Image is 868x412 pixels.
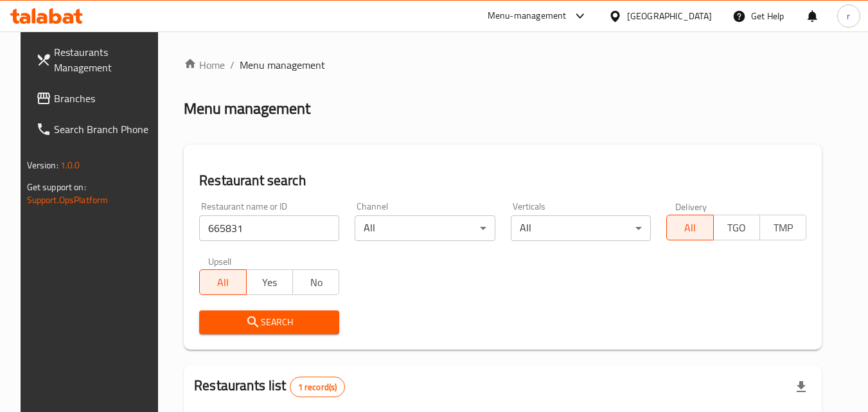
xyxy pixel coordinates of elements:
[230,57,235,73] li: /
[184,98,310,119] h2: Menu management
[292,269,339,295] button: No
[208,256,232,265] label: Upsell
[290,377,346,397] div: Total records count
[199,310,339,334] button: Search
[759,215,806,240] button: TMP
[54,121,155,137] span: Search Branch Phone
[26,83,166,114] a: Branches
[290,381,345,393] span: 1 record(s)
[199,215,339,241] input: Search for restaurant name or ID..
[184,57,225,73] a: Home
[194,376,345,397] h2: Restaurants list
[765,219,801,237] span: TMP
[184,57,822,73] nav: breadcrumb
[786,372,817,402] div: Export file
[54,91,155,106] span: Branches
[246,269,293,295] button: Yes
[60,157,80,174] span: 1.0.0
[26,37,166,83] a: Restaurants Management
[355,215,495,241] div: All
[209,314,329,330] span: Search
[666,215,713,240] button: All
[719,219,755,237] span: TGO
[199,269,246,295] button: All
[298,273,334,292] span: No
[713,215,760,240] button: TGO
[199,171,806,190] h2: Restaurant search
[627,9,712,23] div: [GEOGRAPHIC_DATA]
[672,219,708,237] span: All
[488,8,567,24] div: Menu-management
[252,273,288,292] span: Yes
[511,215,651,241] div: All
[27,179,86,195] span: Get support on:
[54,44,155,75] span: Restaurants Management
[205,273,241,292] span: All
[27,192,109,208] a: Support.OpsPlatform
[675,202,707,211] label: Delivery
[26,114,166,145] a: Search Branch Phone
[240,57,325,73] span: Menu management
[847,9,850,23] span: r
[27,157,58,174] span: Version:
